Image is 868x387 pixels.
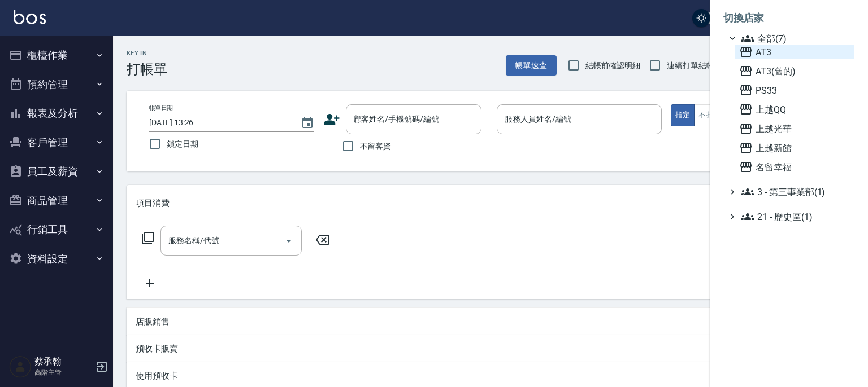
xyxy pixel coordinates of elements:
[741,210,850,223] span: 21 - 歷史區(1)
[739,83,850,97] span: PS33
[739,45,850,59] span: AT3
[739,141,850,155] span: 上越新館
[739,122,850,135] span: 上越光華
[739,64,850,78] span: AT3(舊的)
[741,32,850,45] span: 全部(7)
[723,5,854,32] li: 切換店家
[739,160,850,174] span: 名留幸福
[739,103,850,116] span: 上越QQ
[741,185,850,199] span: 3 - 第三事業部(1)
